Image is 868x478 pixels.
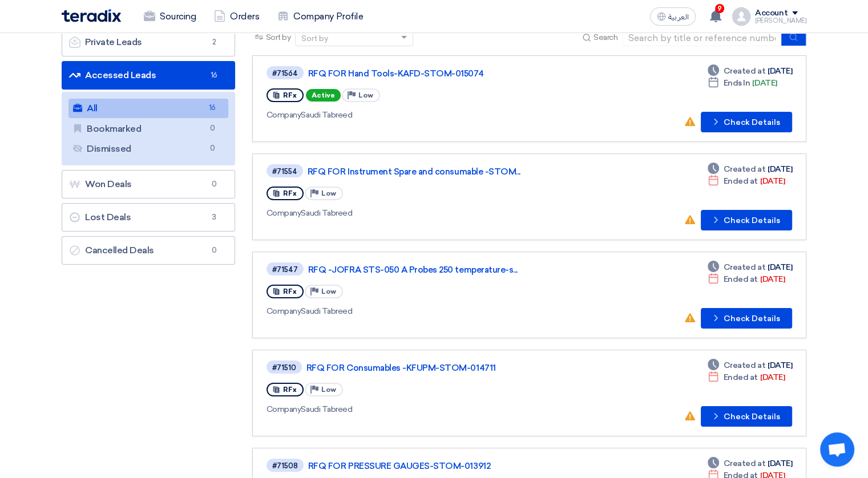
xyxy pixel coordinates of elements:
[207,245,221,256] span: 0
[62,170,235,199] a: Won Deals0
[358,91,373,99] span: Low
[267,110,301,120] span: Company
[724,175,758,187] span: Ended at
[62,28,235,56] a: Private Leads2
[755,9,788,18] div: Account
[668,13,689,21] span: العربية
[68,119,228,139] a: Bookmarked
[650,7,696,26] button: العربية
[701,308,792,329] button: Check Details
[272,70,298,77] div: #71564
[205,143,219,155] span: 0
[205,4,268,29] a: Orders
[267,208,301,218] span: Company
[266,31,291,43] span: Sort by
[308,265,594,275] a: RFQ -JOFRA STS-050 A Probes 250 temperature-s...
[820,432,854,467] div: Open chat
[308,167,593,177] a: RFQ FOR Instrument Spare and consumable -STOM...
[283,189,297,197] span: RFx
[62,236,235,265] a: Cancelled Deals0
[701,210,792,230] button: Check Details
[724,261,765,273] span: Created at
[267,404,301,414] span: Company
[701,406,792,427] button: Check Details
[283,386,297,394] span: RFx
[267,305,596,317] div: Saudi Tabreed
[724,77,750,89] span: Ends In
[306,89,341,102] span: Active
[62,61,235,90] a: Accessed Leads16
[724,371,758,383] span: Ended at
[207,212,221,223] span: 3
[708,175,785,187] div: [DATE]
[724,163,765,175] span: Created at
[622,29,782,46] input: Search by title or reference number
[708,163,792,175] div: [DATE]
[321,386,336,394] span: Low
[708,65,792,77] div: [DATE]
[715,4,724,13] span: 9
[724,273,758,285] span: Ended at
[732,7,750,26] img: profile_test.png
[708,457,792,469] div: [DATE]
[207,37,221,48] span: 2
[268,4,372,29] a: Company Profile
[724,457,765,469] span: Created at
[708,77,777,89] div: [DATE]
[267,306,301,316] span: Company
[594,31,617,43] span: Search
[205,102,219,114] span: 16
[272,266,298,273] div: #71547
[708,261,792,273] div: [DATE]
[321,287,336,295] span: Low
[267,403,594,415] div: Saudi Tabreed
[272,364,296,371] div: #71510
[708,371,785,383] div: [DATE]
[724,65,765,77] span: Created at
[62,203,235,232] a: Lost Deals3
[301,33,328,44] div: Sort by
[755,18,806,24] div: [PERSON_NAME]
[321,189,336,197] span: Low
[283,91,297,99] span: RFx
[207,70,221,81] span: 16
[272,168,297,175] div: #71554
[135,4,205,29] a: Sourcing
[68,139,228,159] a: Dismissed
[68,99,228,118] a: All
[267,109,596,121] div: Saudi Tabreed
[272,462,298,469] div: #71508
[724,359,765,371] span: Created at
[62,9,121,22] img: Teradix logo
[701,112,792,132] button: Check Details
[306,363,592,373] a: RFQ FOR Consumables -KFUPM-STOM-014711
[708,359,792,371] div: [DATE]
[308,461,594,471] a: RFQ FOR PRESSURE GAUGES-STOM-013912
[205,123,219,135] span: 0
[708,273,785,285] div: [DATE]
[283,287,297,295] span: RFx
[207,179,221,190] span: 0
[308,68,594,79] a: RFQ FOR Hand Tools-KAFD-STOM-015074
[267,207,595,219] div: Saudi Tabreed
